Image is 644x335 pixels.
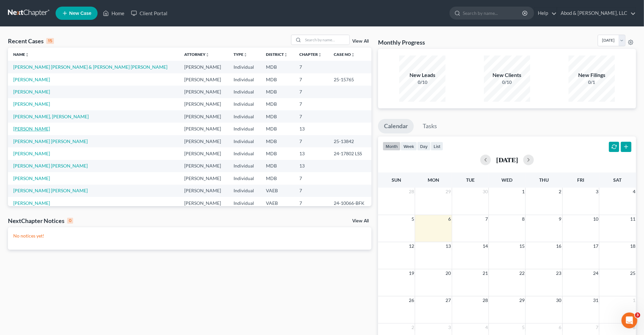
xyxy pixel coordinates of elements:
[261,135,294,147] td: MDB
[592,269,599,277] span: 24
[13,64,167,70] a: [PERSON_NAME] [PERSON_NAME] & [PERSON_NAME] [PERSON_NAME]
[445,242,452,250] span: 13
[411,215,415,223] span: 5
[417,119,443,133] a: Tasks
[13,52,29,57] a: Nameunfold_more
[228,160,261,172] td: Individual
[431,142,443,151] button: list
[13,114,89,119] a: [PERSON_NAME], [PERSON_NAME]
[266,52,288,57] a: Districtunfold_more
[261,197,294,209] td: VAEB
[25,53,29,57] i: unfold_more
[629,215,636,223] span: 11
[261,110,294,123] td: MDB
[300,52,322,57] a: Chapterunfold_more
[261,185,294,197] td: VAEB
[595,188,599,196] span: 3
[629,269,636,277] span: 25
[448,215,452,223] span: 6
[328,197,371,209] td: 24-10066-BFK
[8,217,73,225] div: NextChapter Notices
[635,313,640,318] span: 3
[179,110,228,123] td: [PERSON_NAME]
[228,73,261,86] td: Individual
[535,7,557,19] a: Help
[318,53,322,57] i: unfold_more
[13,126,50,131] a: [PERSON_NAME]
[482,269,489,277] span: 21
[519,242,525,250] span: 15
[539,177,549,183] span: Thu
[228,172,261,184] td: Individual
[179,98,228,110] td: [PERSON_NAME]
[463,7,523,19] input: Search by name...
[67,218,73,224] div: 0
[519,269,525,277] span: 22
[351,53,355,57] i: unfold_more
[179,185,228,197] td: [PERSON_NAME]
[399,71,446,79] div: New Leads
[179,86,228,98] td: [PERSON_NAME]
[519,296,525,304] span: 29
[284,53,288,57] i: unfold_more
[521,188,525,196] span: 1
[466,177,475,183] span: Tue
[179,61,228,73] td: [PERSON_NAME]
[328,135,371,147] td: 25-13842
[13,101,50,107] a: [PERSON_NAME]
[328,147,371,160] td: 24-17802 LSS
[13,233,366,239] p: No notices yet!
[557,7,636,19] a: Abod & [PERSON_NAME], LLC
[595,323,599,331] span: 7
[408,242,415,250] span: 12
[294,110,329,123] td: 7
[179,172,228,184] td: [PERSON_NAME]
[228,61,261,73] td: Individual
[392,177,402,183] span: Sun
[205,53,209,57] i: unfold_more
[484,79,530,86] div: 0/10
[556,296,562,304] span: 30
[228,147,261,160] td: Individual
[408,269,415,277] span: 19
[482,242,489,250] span: 14
[228,86,261,98] td: Individual
[179,73,228,86] td: [PERSON_NAME]
[632,296,636,304] span: 1
[622,313,637,328] iframe: Intercom live chat
[13,163,88,168] a: [PERSON_NAME] [PERSON_NAME]
[294,61,329,73] td: 7
[294,135,329,147] td: 7
[46,38,54,44] div: 15
[569,79,615,86] div: 0/1
[378,119,414,133] a: Calendar
[496,156,518,163] h2: [DATE]
[13,200,50,206] a: [PERSON_NAME]
[100,7,128,19] a: Home
[445,296,452,304] span: 27
[261,98,294,110] td: MDB
[592,296,599,304] span: 31
[294,197,329,209] td: 7
[558,323,562,331] span: 6
[558,188,562,196] span: 2
[485,323,489,331] span: 4
[228,135,261,147] td: Individual
[569,71,615,79] div: New Filings
[69,11,91,16] span: New Case
[614,177,622,183] span: Sat
[234,52,247,57] a: Typeunfold_more
[294,98,329,110] td: 7
[228,110,261,123] td: Individual
[13,77,50,82] a: [PERSON_NAME]
[428,177,439,183] span: Mon
[417,142,431,151] button: day
[632,188,636,196] span: 4
[179,197,228,209] td: [PERSON_NAME]
[482,296,489,304] span: 28
[303,35,349,45] input: Search by name...
[294,123,329,135] td: 13
[228,197,261,209] td: Individual
[8,37,54,45] div: Recent Cases
[179,147,228,160] td: [PERSON_NAME]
